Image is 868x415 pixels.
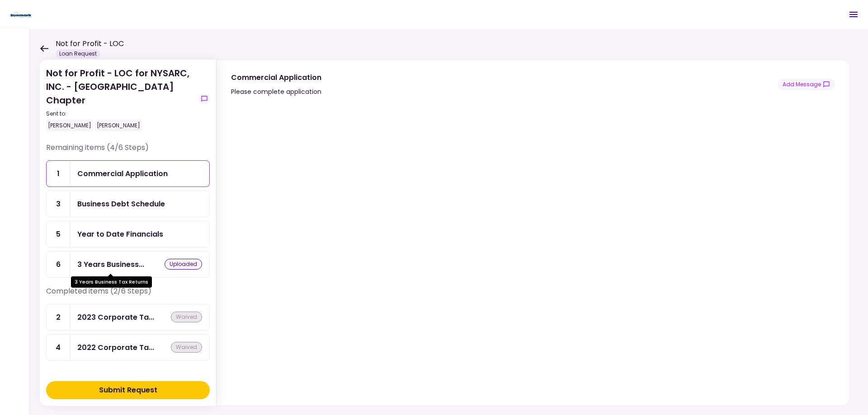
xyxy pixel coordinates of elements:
[778,79,835,90] button: show-messages
[843,4,864,25] button: Open menu
[77,342,154,353] div: 2022 Corporate Tax Returns
[46,304,210,331] a: 22023 Corporate Tax Returnswaived
[56,49,100,58] div: Loan Request
[47,252,70,277] div: 6
[165,259,202,270] div: uploaded
[46,142,210,160] div: Remaining items (4/6 Steps)
[231,86,321,97] div: Please complete application
[47,191,70,217] div: 3
[77,198,165,210] div: Business Debt Schedule
[47,161,70,187] div: 1
[46,160,210,187] a: 1Commercial Application
[47,335,70,360] div: 4
[46,191,210,217] a: 3Business Debt Schedule
[231,112,833,402] iframe: jotform-iframe
[46,110,195,118] div: Sent to:
[77,312,154,323] div: 2023 Corporate Tax Returns
[171,342,202,353] div: waived
[46,334,210,361] a: 42022 Corporate Tax Returnswaived
[47,221,70,247] div: 5
[95,120,142,131] div: [PERSON_NAME]
[77,168,168,179] div: Commercial Application
[171,312,202,322] div: waived
[46,66,195,131] div: Not for Profit - LOC for NYSARC, INC. - [GEOGRAPHIC_DATA] Chapter
[46,120,93,131] div: [PERSON_NAME]
[46,221,210,247] a: 5Year to Date Financials
[46,251,210,278] a: 63 Years Business Tax Returnsuploaded
[99,385,157,396] div: Submit Request
[47,304,70,330] div: 2
[199,93,210,104] button: show-messages
[231,72,321,83] div: Commercial Application
[46,381,210,399] button: Submit Request
[216,60,850,406] div: Commercial ApplicationPlease complete applicationshow-messages
[46,286,210,304] div: Completed items (2/6 Steps)
[77,228,163,240] div: Year to Date Financials
[56,38,124,49] h1: Not for Profit - LOC
[9,8,33,21] img: Partner icon
[77,259,144,270] div: 3 Years Business Tax Returns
